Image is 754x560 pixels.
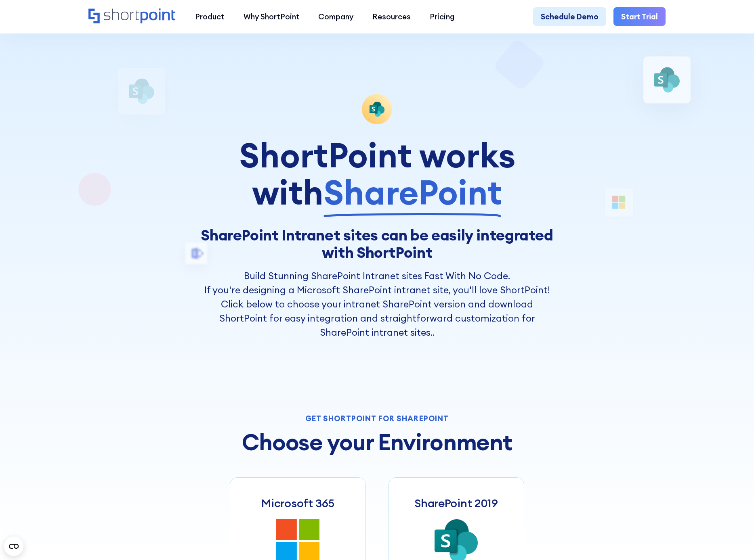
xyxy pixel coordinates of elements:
[573,236,754,560] iframe: Chat Widget
[430,11,454,22] div: Pricing
[533,7,606,26] a: Schedule Demo
[88,8,176,25] a: Home
[195,11,225,22] div: Product
[613,7,665,26] a: Start Trial
[200,283,554,339] p: If you're designing a Microsoft SharePoint intranet site, you'll love ShortPoint! Click below to ...
[4,537,23,556] button: Open CMP widget
[230,430,524,455] h2: Choose your Environment
[200,137,554,211] div: ShortPoint works with
[420,7,464,26] a: Pricing
[200,226,554,261] h1: SharePoint Intranet sites can be easily integrated with ShortPoint
[323,174,502,211] span: SharePoint
[414,497,498,510] h3: SharePoint 2019
[372,11,411,22] div: Resources
[309,7,363,26] a: Company
[234,7,309,26] a: Why ShortPoint
[186,7,234,26] a: Product
[200,269,554,283] h2: Build Stunning SharePoint Intranet sites Fast With No Code.
[261,497,334,510] h3: Microsoft 365
[363,7,420,26] a: Resources
[230,415,524,422] div: Get Shortpoint for Sharepoint
[318,11,353,22] div: Company
[244,11,300,22] div: Why ShortPoint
